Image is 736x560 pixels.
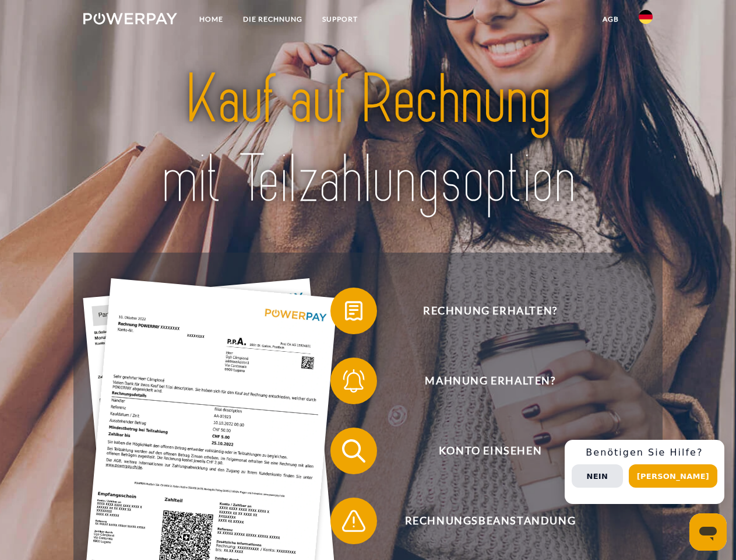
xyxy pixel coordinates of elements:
a: SUPPORT [312,9,368,30]
img: qb_search.svg [339,436,368,466]
button: Mahnung erhalten? [330,358,633,404]
button: Rechnung erhalten? [330,288,633,334]
button: Nein [572,464,623,488]
img: qb_bell.svg [339,366,368,395]
button: Konto einsehen [330,428,633,474]
img: qb_bill.svg [339,296,368,325]
button: Rechnungsbeanstandung [330,498,633,544]
img: logo-powerpay-white.svg [83,13,177,24]
span: Rechnung erhalten? [347,288,633,334]
img: title-powerpay_de.svg [111,56,625,223]
a: agb [593,9,629,30]
iframe: Schaltfläche zum Öffnen des Messaging-Fensters [689,513,727,551]
a: Home [189,9,233,30]
span: Mahnung erhalten? [347,358,633,404]
img: de [639,10,653,24]
div: Schnellhilfe [565,440,724,504]
button: [PERSON_NAME] [629,464,717,488]
span: Konto einsehen [347,428,633,474]
h3: Benötigen Sie Hilfe? [572,447,717,459]
img: qb_warning.svg [339,506,368,535]
span: Rechnungsbeanstandung [347,498,633,544]
a: DIE RECHNUNG [233,9,312,30]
